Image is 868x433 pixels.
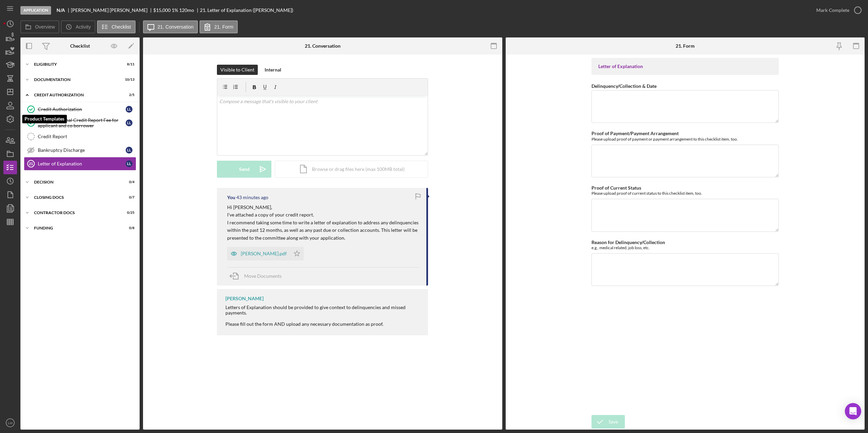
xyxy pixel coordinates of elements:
button: 21. Form [200,20,238,33]
div: Send [239,161,250,178]
a: $63.97 Personal Credit Report Fee for applicant and co borrowerLL [24,116,136,130]
div: $63.97 Personal Credit Report Fee for applicant and co borrower [38,117,126,128]
button: Save [591,415,625,429]
div: Internal [265,65,281,75]
div: L L [126,160,132,167]
div: 21. Letter of Explanation ([PERSON_NAME]) [200,7,293,13]
div: 8 / 11 [122,62,135,66]
div: 2 / 5 [122,93,135,97]
label: Checklist [112,24,131,30]
div: Application [20,6,51,15]
div: Checklist [70,43,90,49]
button: LM [3,416,17,430]
div: Eligibility [34,62,117,66]
div: Please upload proof of current status to this checklist item, too. [591,191,779,196]
div: 21. Form [676,43,695,49]
div: 0 / 25 [122,211,135,215]
div: 0 / 8 [122,226,135,230]
div: You [227,195,235,200]
div: CREDIT AUTHORIZATION [34,93,117,97]
div: Please upload proof of payment or payment arrangement to this checklist item, too. [591,137,779,142]
button: Visible to Client [217,65,258,75]
span: $15,000 [153,7,171,13]
div: 0 / 4 [122,180,135,184]
label: Proof of Payment/Payment Arrangement [591,130,679,136]
div: Open Intercom Messenger [845,403,861,419]
div: 21. Conversation [305,43,341,49]
label: Reason for Delinquency/Collection [591,239,665,245]
div: Please fill out the form AND upload any necessary documentation as proof. [225,321,421,327]
div: e.g., medical related, job loss, etc. [591,245,779,250]
div: [PERSON_NAME] [PERSON_NAME] [71,7,153,13]
label: Activity [76,24,91,30]
b: N/A [57,7,65,13]
div: [PERSON_NAME].pdf [241,251,287,256]
div: Documentation [34,78,117,82]
div: Letters of Explanation should be provided to give context to delinquencies and missed payments. [225,305,421,316]
p: I've attached a copy of your credit report. [227,211,420,219]
button: Send [217,161,271,178]
button: [PERSON_NAME].pdf [227,247,304,260]
div: 120 mo [179,7,194,13]
div: L L [126,106,132,113]
text: LM [8,421,12,425]
button: Activity [61,20,95,33]
a: Credit Report [24,130,136,143]
button: Checklist [97,20,136,33]
label: 21. Conversation [158,24,194,30]
div: 1 % [172,7,178,13]
div: 10 / 13 [122,78,135,82]
button: Overview [20,20,59,33]
p: Hi [PERSON_NAME], [227,204,420,211]
label: Delinquency/Collection & Date [591,83,657,89]
button: Internal [261,65,285,75]
div: [PERSON_NAME] [225,296,264,301]
div: Bankruptcy Discharge [38,147,126,153]
button: Mark Complete [809,3,865,17]
div: Contractor Docs [34,211,117,215]
a: 21Letter of ExplanationLL [24,157,136,171]
div: Letter of Explanation [38,161,126,166]
div: Decision [34,180,117,184]
div: Funding [34,226,117,230]
div: Letter of Explanation [598,64,772,69]
div: L L [126,119,132,126]
label: Overview [35,24,55,30]
label: Proof of Current Status [591,185,641,191]
div: 0 / 7 [122,195,135,199]
div: Credit Authorization [38,107,126,112]
a: Credit AuthorizationLL [24,102,136,116]
a: Bankruptcy DischargeLL [24,143,136,157]
button: 21. Conversation [143,20,198,33]
p: I recommend taking some time to write a letter of explanation to address any delinquencies within... [227,219,420,242]
div: Visible to Client [220,65,254,75]
label: 21. Form [214,24,233,30]
time: 2025-09-30 18:44 [236,195,268,200]
tspan: 21 [29,162,33,166]
div: L L [126,147,132,154]
div: Save [609,415,618,429]
button: Move Documents [227,268,288,285]
span: Move Documents [244,273,282,279]
div: Credit Report [38,134,136,139]
div: Mark Complete [816,3,849,17]
div: CLOSING DOCS [34,195,117,199]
